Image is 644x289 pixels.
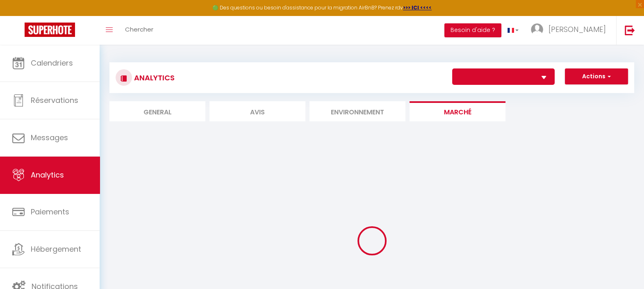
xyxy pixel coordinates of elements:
[31,170,64,180] span: Analytics
[525,16,616,45] a: ... [PERSON_NAME]
[109,101,205,121] li: General
[31,132,68,143] span: Messages
[548,24,606,34] span: [PERSON_NAME]
[31,207,69,217] span: Paiements
[444,23,501,37] button: Besoin d'aide ?
[209,101,305,121] li: Avis
[132,68,175,87] h3: Analytics
[309,101,405,121] li: Environnement
[31,95,78,105] span: Réservations
[125,25,153,34] span: Chercher
[31,58,73,68] span: Calendriers
[565,68,628,85] button: Actions
[119,16,159,45] a: Chercher
[625,25,635,35] img: logout
[410,101,505,121] li: Marché
[403,4,432,11] a: >>> ICI <<<<
[31,244,81,254] span: Hébergement
[531,23,543,36] img: ...
[25,23,75,37] img: Super Booking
